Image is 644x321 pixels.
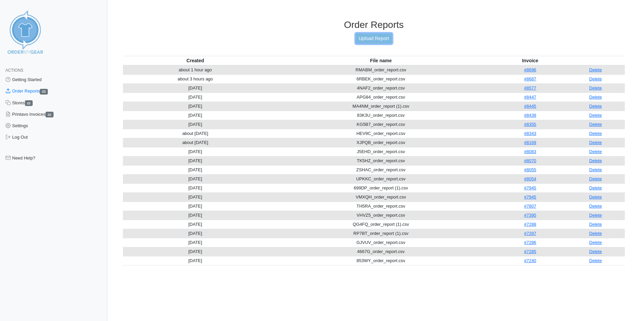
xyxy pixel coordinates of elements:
[589,176,602,181] a: Delete
[589,213,602,218] a: Delete
[268,156,494,165] td: TK5HZ_order_report.csv
[268,247,494,256] td: 4667G_order_report.csv
[524,149,536,154] a: #8083
[524,240,536,245] a: #7286
[123,83,268,93] td: [DATE]
[123,120,268,129] td: [DATE]
[589,140,602,145] a: Delete
[268,93,494,102] td: APG84_order_report.csv
[123,19,625,31] h3: Order Reports
[268,129,494,138] td: HEV9C_order_report.csv
[123,220,268,229] td: [DATE]
[268,183,494,192] td: 699DP_order_report (1).csv
[268,192,494,202] td: VMXQH_order_report.csv
[268,238,494,247] td: GJVUV_order_report.csv
[524,76,536,81] a: #8687
[524,249,536,254] a: #7285
[494,56,566,65] th: Invoice
[524,185,536,190] a: #7945
[268,147,494,156] td: J5EHD_order_report.csv
[123,229,268,238] td: [DATE]
[268,83,494,93] td: 4NAF2_order_report.csv
[589,258,602,263] a: Delete
[524,67,536,72] a: #8696
[589,122,602,127] a: Delete
[123,56,268,65] th: Created
[524,194,536,200] a: #7945
[524,231,536,236] a: #7287
[123,93,268,102] td: [DATE]
[123,111,268,120] td: [DATE]
[268,174,494,183] td: UPKKC_order_report.csv
[123,165,268,174] td: [DATE]
[268,138,494,147] td: XJPQB_order_report.csv
[589,249,602,254] a: Delete
[589,158,602,163] a: Delete
[589,167,602,172] a: Delete
[589,104,602,109] a: Delete
[123,211,268,220] td: [DATE]
[268,202,494,211] td: TH5RA_order_report.csv
[268,102,494,111] td: MA4NM_order_report (1).csv
[589,185,602,190] a: Delete
[589,113,602,118] a: Delete
[524,131,536,136] a: #8343
[589,67,602,72] a: Delete
[123,102,268,111] td: [DATE]
[123,138,268,147] td: about [DATE]
[268,56,494,65] th: File name
[268,211,494,220] td: VHVZ5_order_report.csv
[524,113,536,118] a: #8439
[123,238,268,247] td: [DATE]
[589,149,602,154] a: Delete
[268,74,494,83] td: 6RBEK_order_report.csv
[589,194,602,200] a: Delete
[123,256,268,265] td: [DATE]
[524,258,536,263] a: #7240
[123,129,268,138] td: about [DATE]
[268,220,494,229] td: QG4FQ_order_report (1).csv
[123,192,268,202] td: [DATE]
[268,229,494,238] td: RP7BT_order_report (1).csv
[123,202,268,211] td: [DATE]
[589,204,602,209] a: Delete
[524,95,536,100] a: #8447
[524,222,536,227] a: #7288
[268,65,494,75] td: RMABM_order_report.csv
[356,33,392,44] a: Upload Report
[123,74,268,83] td: about 3 hours ago
[268,256,494,265] td: 853WY_order_report.csv
[123,156,268,165] td: [DATE]
[123,247,268,256] td: [DATE]
[524,167,536,172] a: #8055
[524,122,536,127] a: #8355
[524,140,536,145] a: #8169
[524,213,536,218] a: #7395
[524,176,536,181] a: #8054
[524,104,536,109] a: #8445
[268,111,494,120] td: 83K3U_order_report.csv
[524,158,536,163] a: #8070
[5,68,23,73] span: Actions
[589,231,602,236] a: Delete
[123,183,268,192] td: [DATE]
[268,120,494,129] td: KG5B7_order_report.csv
[45,112,54,117] span: 22
[589,76,602,81] a: Delete
[25,100,33,106] span: 22
[589,95,602,100] a: Delete
[524,204,536,209] a: #7807
[589,222,602,227] a: Delete
[589,240,602,245] a: Delete
[40,89,48,95] span: 22
[589,131,602,136] a: Delete
[524,85,536,91] a: #8577
[268,165,494,174] td: ZSHAC_order_report.csv
[589,85,602,91] a: Delete
[123,174,268,183] td: [DATE]
[123,65,268,75] td: about 1 hour ago
[123,147,268,156] td: [DATE]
